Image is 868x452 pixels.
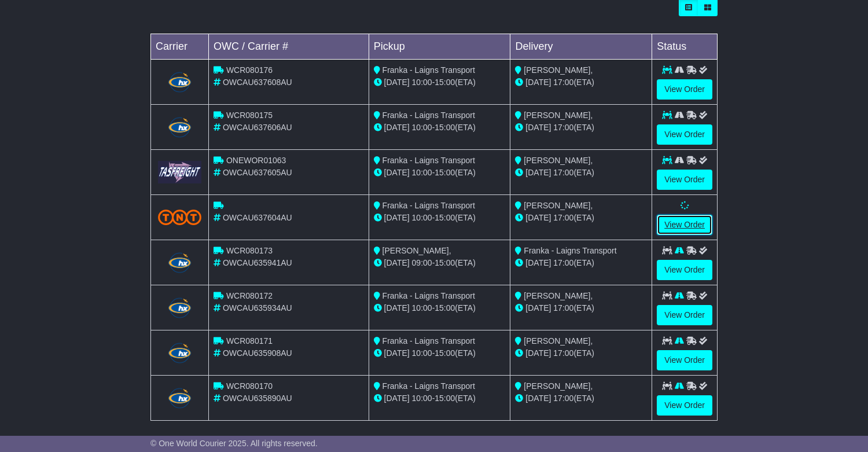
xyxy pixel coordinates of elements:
[435,394,455,403] span: 15:00
[412,213,432,222] span: 10:00
[435,303,455,313] span: 15:00
[435,78,455,87] span: 15:00
[553,213,573,222] span: 17:00
[223,348,292,358] span: OWCAU635908AU
[167,341,192,365] img: Hunter_Express.png
[374,392,506,405] div: - (ETA)
[226,156,286,165] span: ONEWOR01063
[435,348,455,358] span: 15:00
[223,123,292,132] span: OWCAU637606AU
[525,78,551,87] span: [DATE]
[524,156,593,165] span: [PERSON_NAME],
[657,124,712,145] a: View Order
[384,168,410,177] span: [DATE]
[223,303,292,313] span: OWCAU635934AU
[384,258,410,267] span: [DATE]
[435,213,455,222] span: 15:00
[384,123,410,132] span: [DATE]
[412,394,432,403] span: 10:00
[553,78,573,87] span: 17:00
[374,302,506,314] div: - (ETA)
[412,123,432,132] span: 10:00
[382,156,475,165] span: Franka - Laigns Transport
[435,258,455,267] span: 15:00
[384,213,410,222] span: [DATE]
[150,439,318,448] span: © One World Courier 2025. All rights reserved.
[158,210,201,225] img: TNT_Domestic.png
[657,79,712,100] a: View Order
[510,34,652,60] td: Delivery
[435,168,455,177] span: 15:00
[384,394,410,403] span: [DATE]
[226,65,273,75] span: WCR080176
[382,65,475,75] span: Franka - Laigns Transport
[223,258,292,267] span: OWCAU635941AU
[515,392,647,405] div: (ETA)
[382,246,451,255] span: [PERSON_NAME],
[657,395,712,416] a: View Order
[412,78,432,87] span: 10:00
[553,123,573,132] span: 17:00
[167,251,192,274] img: Hunter_Express.png
[223,168,292,177] span: OWCAU637605AU
[374,212,506,224] div: - (ETA)
[657,305,712,325] a: View Order
[553,348,573,358] span: 17:00
[374,76,506,89] div: - (ETA)
[515,347,647,359] div: (ETA)
[384,303,410,313] span: [DATE]
[382,111,475,120] span: Franka - Laigns Transport
[369,34,510,60] td: Pickup
[525,394,551,403] span: [DATE]
[515,167,647,179] div: (ETA)
[223,213,292,222] span: OWCAU637604AU
[525,258,551,267] span: [DATE]
[382,291,475,300] span: Franka - Laigns Transport
[657,350,712,370] a: View Order
[524,291,593,300] span: [PERSON_NAME],
[412,168,432,177] span: 10:00
[525,348,551,358] span: [DATE]
[525,168,551,177] span: [DATE]
[515,122,647,134] div: (ETA)
[223,78,292,87] span: OWCAU637608AU
[553,303,573,313] span: 17:00
[167,296,192,319] img: Hunter_Express.png
[515,212,647,224] div: (ETA)
[515,302,647,314] div: (ETA)
[524,201,593,210] span: [PERSON_NAME],
[525,123,551,132] span: [DATE]
[209,34,369,60] td: OWC / Carrier #
[412,348,432,358] span: 10:00
[382,201,475,210] span: Franka - Laigns Transport
[435,123,455,132] span: 15:00
[412,303,432,313] span: 10:00
[374,122,506,134] div: - (ETA)
[226,291,273,300] span: WCR080172
[382,381,475,391] span: Franka - Laigns Transport
[524,111,593,120] span: [PERSON_NAME],
[167,71,192,94] img: Hunter_Express.png
[167,116,192,139] img: Hunter_Express.png
[226,336,273,346] span: WCR080171
[374,167,506,179] div: - (ETA)
[525,303,551,313] span: [DATE]
[412,258,432,267] span: 09:00
[374,347,506,359] div: - (ETA)
[657,215,712,235] a: View Order
[515,76,647,89] div: (ETA)
[374,257,506,269] div: - (ETA)
[384,348,410,358] span: [DATE]
[384,78,410,87] span: [DATE]
[553,258,573,267] span: 17:00
[553,168,573,177] span: 17:00
[652,34,718,60] td: Status
[158,161,201,183] img: GetCarrierServiceLogo
[515,257,647,269] div: (ETA)
[657,260,712,280] a: View Order
[226,111,273,120] span: WCR080175
[382,336,475,346] span: Franka - Laigns Transport
[223,394,292,403] span: OWCAU635890AU
[657,170,712,190] a: View Order
[226,381,273,391] span: WCR080170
